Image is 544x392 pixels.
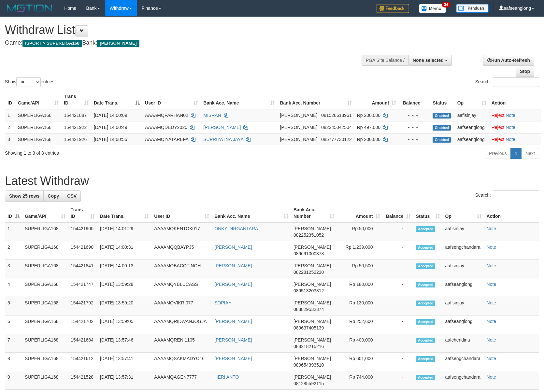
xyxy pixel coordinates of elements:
a: Note [506,137,515,142]
td: - [383,278,413,297]
td: SUPERLIGA168 [22,297,68,315]
a: Note [487,263,496,268]
span: [PERSON_NAME] [293,282,331,287]
td: AAAAMQRENI1105 [151,334,212,353]
td: SUPERLIGA168 [22,353,68,371]
th: Op: activate to sort column ascending [443,204,484,222]
td: aafseanglong [455,121,489,133]
span: [PERSON_NAME] [293,263,331,268]
td: SUPERLIGA168 [22,222,68,241]
span: [PERSON_NAME] [293,374,331,380]
span: [DATE] 14:00:55 [94,137,127,142]
a: Note [487,374,496,380]
td: 7 [5,334,22,353]
td: AAAAMQYBLUCASS [151,278,212,297]
a: Run Auto-Refresh [483,55,534,66]
td: · [489,121,541,133]
td: Rp 180,000 [337,278,383,297]
th: Status [430,91,454,109]
a: Note [487,245,496,250]
span: [PERSON_NAME] [293,337,331,343]
span: Copy 082245042504 to clipboard [321,125,351,130]
td: AAAAMQQBAYPJ5 [151,241,212,260]
a: SUPRIYATNA JAYA [203,137,243,142]
span: Show 25 rows [9,193,39,199]
td: Rp 50,000 [337,222,383,241]
span: [PERSON_NAME] [293,319,331,324]
span: Rp 200.000 [357,113,380,118]
td: 154421702 [68,315,97,334]
th: Action [484,204,539,222]
td: 2 [5,121,15,133]
img: Feedback.jpg [377,4,409,13]
span: AAAAMQDEDY2020 [145,125,187,130]
span: Accepted [416,319,436,325]
span: Accepted [416,226,436,232]
td: aafsengchandara [443,353,484,371]
a: Previous [485,148,511,159]
th: Date Trans.: activate to sort column descending [91,91,142,109]
input: Search: [493,77,539,87]
span: Copy 081285592115 to clipboard [293,381,324,386]
a: Copy [43,190,63,202]
th: Amount: activate to sort column ascending [354,91,399,109]
span: [DATE] 14:00:49 [94,125,127,130]
span: Accepted [416,301,436,306]
th: Trans ID: activate to sort column ascending [68,204,97,222]
div: - - - [401,124,427,131]
td: 154421690 [68,241,97,260]
a: HERI ANTO [214,374,239,380]
td: [DATE] 13:57:41 [97,353,152,371]
td: SUPERLIGA168 [15,133,61,145]
div: - - - [401,136,427,143]
a: Next [521,148,539,159]
span: AAAAMQIYATAREFA [145,137,188,142]
span: [PERSON_NAME] [280,113,317,118]
a: SOPIAH [214,300,232,305]
td: SUPERLIGA168 [15,109,61,121]
span: [PERSON_NAME] [293,226,331,231]
a: MISRAN [203,113,221,118]
td: Rp 50,500 [337,260,383,278]
td: SUPERLIGA168 [15,121,61,133]
td: 154421841 [68,260,97,278]
td: - [383,353,413,371]
td: aafsengchandara [443,241,484,260]
td: - [383,241,413,260]
span: Copy 088218215216 to clipboard [293,344,324,349]
a: ONKY DIRGANTARA [214,226,258,231]
th: User ID: activate to sort column ascending [151,204,212,222]
a: CSV [63,190,81,202]
a: [PERSON_NAME] [203,125,241,130]
a: 1 [510,148,522,159]
span: [PERSON_NAME] [280,125,317,130]
td: 6 [5,315,22,334]
a: Note [487,337,496,343]
span: [DATE] 14:00:09 [94,113,127,118]
span: [PERSON_NAME] [293,245,331,250]
td: aafseanglong [443,278,484,297]
div: PGA Site Balance / [362,55,408,66]
td: [DATE] 13:57:31 [97,371,152,390]
span: 34 [442,2,451,7]
span: Copy 083829532374 to clipboard [293,307,324,312]
img: panduan.png [456,4,489,13]
td: 5 [5,297,22,315]
td: SUPERLIGA168 [22,241,68,260]
td: aafseanglong [443,315,484,334]
th: Game/API: activate to sort column ascending [15,91,61,109]
th: ID: activate to sort column descending [5,204,22,222]
td: 3 [5,260,22,278]
a: [PERSON_NAME] [214,282,252,287]
td: [DATE] 14:01:29 [97,222,152,241]
span: AAAAMQPARHAN02 [145,113,188,118]
td: aafisinjay [443,297,484,315]
th: Balance: activate to sort column ascending [383,204,413,222]
td: Rp 252,600 [337,315,383,334]
h4: Game: Bank: [5,40,356,46]
td: aafseanglong [455,133,489,145]
td: aafisinjay [455,109,489,121]
td: aafisinjay [443,222,484,241]
td: - [383,222,413,241]
td: 9 [5,371,22,390]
